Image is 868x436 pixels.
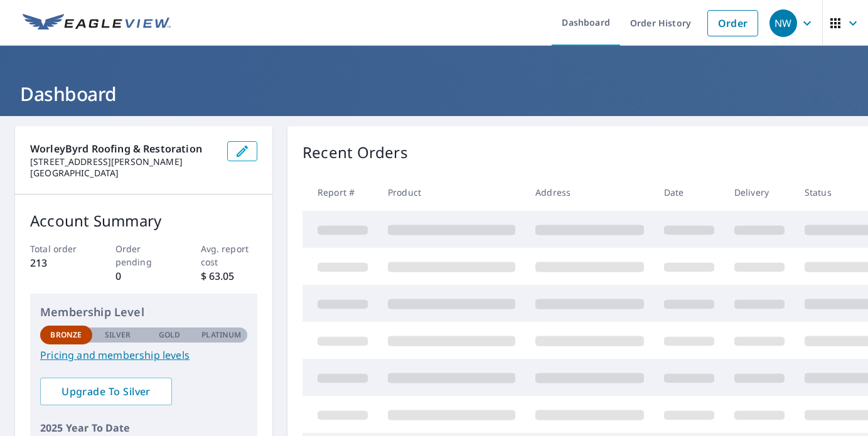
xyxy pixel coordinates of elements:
[30,242,87,255] p: Total order
[201,242,258,269] p: Avg. report cost
[378,174,525,211] th: Product
[303,141,408,164] p: Recent Orders
[769,9,797,37] div: NW
[23,14,171,33] img: EV Logo
[159,329,180,341] p: Gold
[40,304,247,321] p: Membership Level
[30,156,217,167] p: [STREET_ADDRESS][PERSON_NAME]
[50,329,82,341] p: Bronze
[40,348,247,363] a: Pricing and membership levels
[525,174,654,211] th: Address
[105,329,131,341] p: Silver
[201,329,241,341] p: Platinum
[30,141,217,156] p: WorleyByrd Roofing & Restoration
[115,269,173,284] p: 0
[40,420,247,435] p: 2025 Year To Date
[115,242,173,269] p: Order pending
[303,174,378,211] th: Report #
[50,385,162,398] span: Upgrade To Silver
[40,378,172,405] a: Upgrade To Silver
[654,174,724,211] th: Date
[30,210,257,232] p: Account Summary
[707,10,758,36] a: Order
[724,174,795,211] th: Delivery
[201,269,258,284] p: $ 63.05
[15,81,853,107] h1: Dashboard
[30,167,217,179] p: [GEOGRAPHIC_DATA]
[30,255,87,270] p: 213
